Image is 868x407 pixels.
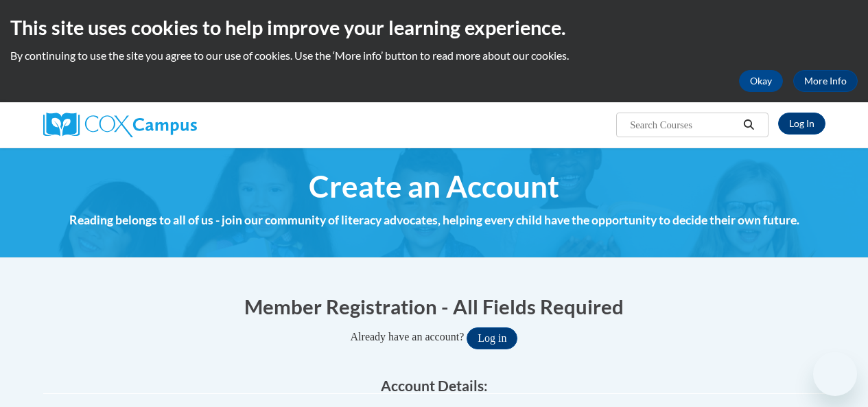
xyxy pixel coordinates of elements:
[381,377,488,394] span: Account Details:
[351,331,465,342] span: Already have an account?
[43,211,825,229] h4: Reading belongs to all of us - join our community of literacy advocates, helping every child have...
[778,113,825,135] a: Log In
[813,352,857,396] iframe: Button to launch messaging window
[43,113,197,137] img: Cox Campus
[10,48,858,63] p: By continuing to use the site you agree to our use of cookies. Use the ‘More info’ button to read...
[467,327,517,349] button: Log in
[309,168,559,205] span: Create an Account
[738,117,759,133] button: Search
[739,70,783,92] button: Okay
[629,117,738,133] input: Search Courses
[793,70,858,92] a: More Info
[43,292,825,321] h1: Member Registration - All Fields Required
[10,14,858,41] h2: This site uses cookies to help improve your learning experience.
